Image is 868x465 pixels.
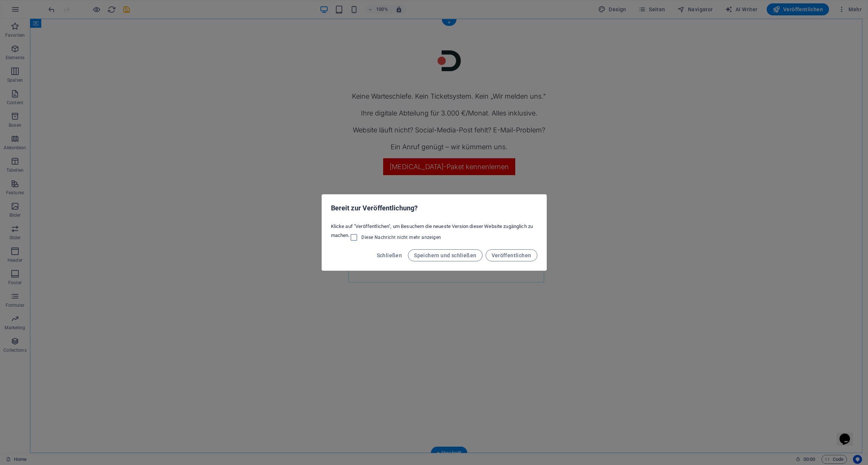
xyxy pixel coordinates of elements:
[331,204,537,213] h2: Bereit zur Veröffentlichung?
[377,252,402,258] span: Schließen
[361,234,441,240] span: Diese Nachricht nicht mehr anzeigen
[408,249,482,261] button: Speichern und schließen
[492,252,531,258] span: Veröffentlichen
[414,252,476,258] span: Speichern und schließen
[486,249,537,261] button: Veröffentlichen
[322,220,546,245] div: Klicke auf "Veröffentlichen", um Besuchern die neueste Version dieser Website zugänglich zu machen.
[806,404,830,427] iframe: chat widget
[374,249,405,261] button: Schließen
